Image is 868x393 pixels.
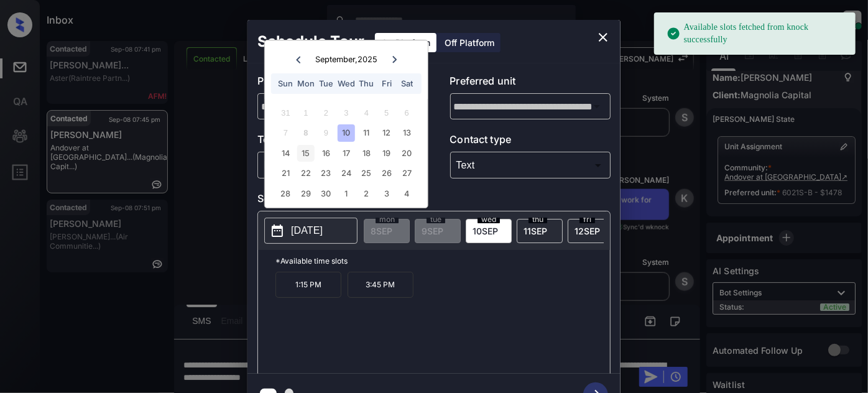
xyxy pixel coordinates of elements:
div: Choose Friday, October 3rd, 2025 [378,185,395,202]
div: In Person [261,155,415,175]
div: Choose Friday, September 19th, 2025 [378,145,395,162]
div: Sun [277,75,294,92]
div: Choose Saturday, September 20th, 2025 [399,145,415,162]
div: Not available Wednesday, September 3rd, 2025 [338,104,354,121]
div: Available slots fetched from knock successfully [667,16,846,51]
span: 11 SEP [524,226,547,236]
div: date-select [466,219,512,243]
div: Choose Tuesday, September 30th, 2025 [318,185,335,202]
div: On Platform [375,33,436,52]
div: Choose Friday, September 26th, 2025 [378,165,395,182]
div: Choose Saturday, September 13th, 2025 [399,124,415,141]
div: Not available Monday, September 8th, 2025 [297,124,314,141]
div: Choose Saturday, September 27th, 2025 [399,165,415,182]
div: Choose Sunday, September 21st, 2025 [277,165,294,182]
div: Choose Monday, September 22nd, 2025 [297,165,314,182]
p: Preferred community [257,73,418,93]
div: Choose Monday, September 15th, 2025 [297,145,314,162]
div: Thu [358,75,375,92]
div: Not available Tuesday, September 2nd, 2025 [318,104,335,121]
div: Tue [318,75,335,92]
div: Not available Thursday, September 4th, 2025 [358,104,375,121]
div: Choose Wednesday, September 10th, 2025 [338,124,354,141]
div: Choose Wednesday, October 1st, 2025 [338,185,354,202]
div: Mon [297,75,314,92]
div: September , 2025 [315,55,377,64]
div: Choose Tuesday, September 23rd, 2025 [318,165,335,182]
div: Not available Saturday, September 6th, 2025 [399,104,415,121]
span: wed [478,216,500,223]
div: Off Platform [438,33,501,52]
div: Text [453,155,608,175]
div: Choose Sunday, September 14th, 2025 [277,145,294,162]
p: 1:15 PM [275,272,341,298]
div: Sat [399,75,415,92]
p: 3:45 PM [348,272,413,298]
span: fri [579,216,595,223]
div: date-select [517,219,563,243]
div: Not available Monday, September 1st, 2025 [297,104,314,121]
p: [DATE] [291,223,323,238]
div: Fri [378,75,395,92]
p: *Available time slots [275,250,610,272]
div: Choose Friday, September 12th, 2025 [378,124,395,141]
span: 10 SEP [473,226,498,236]
div: Not available Tuesday, September 9th, 2025 [318,124,335,141]
div: Choose Thursday, September 18th, 2025 [358,145,375,162]
div: Not available Sunday, August 31st, 2025 [277,104,294,121]
div: date-select [568,219,614,243]
div: Choose Thursday, September 25th, 2025 [358,165,375,182]
span: 12 SEP [575,226,600,236]
div: Wed [338,75,354,92]
div: Not available Friday, September 5th, 2025 [378,104,395,121]
p: Tour type [257,132,418,152]
div: Choose Wednesday, September 24th, 2025 [338,165,354,182]
div: Not available Sunday, September 7th, 2025 [277,124,294,141]
div: Choose Thursday, September 11th, 2025 [358,124,375,141]
p: Contact type [450,132,611,152]
div: Choose Thursday, October 2nd, 2025 [358,185,375,202]
div: month 2025-09 [269,103,423,203]
button: [DATE] [264,218,358,244]
div: Choose Tuesday, September 16th, 2025 [318,145,335,162]
h2: Schedule Tour [247,20,374,63]
button: close [591,25,616,50]
div: Choose Sunday, September 28th, 2025 [277,185,294,202]
p: Preferred unit [450,73,611,93]
div: Choose Monday, September 29th, 2025 [297,185,314,202]
p: Select slot [257,191,611,211]
div: Choose Wednesday, September 17th, 2025 [338,145,354,162]
div: Choose Saturday, October 4th, 2025 [399,185,415,202]
span: thu [529,216,547,223]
